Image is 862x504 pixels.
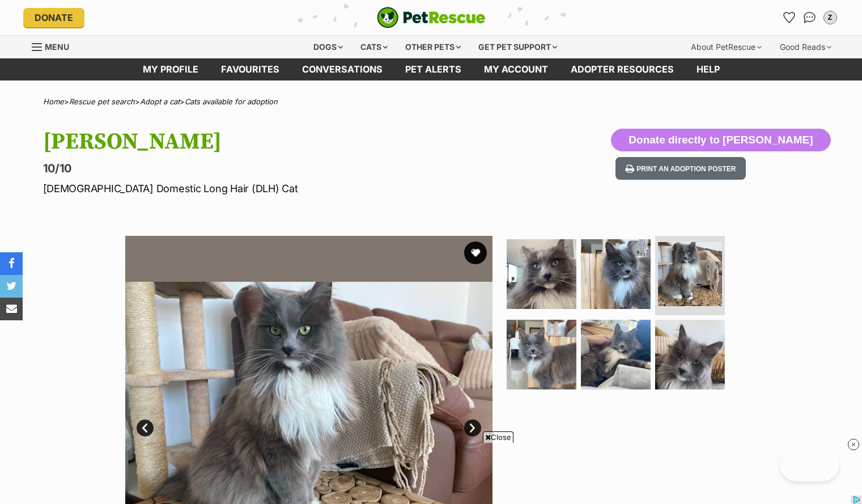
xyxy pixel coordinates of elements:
a: Prev [137,420,154,437]
img: Photo of Gus [655,320,725,389]
span: Close [483,431,513,443]
div: Dogs [305,36,351,58]
img: Photo of Gus [581,320,651,389]
a: Favourites [210,58,291,81]
a: Menu [32,36,77,56]
a: conversations [291,58,394,81]
a: Adopter resources [559,58,685,81]
a: PetRescue [377,7,486,28]
a: Favourites [780,9,799,27]
img: Photo of Gus [507,239,576,309]
button: My account [821,9,839,27]
a: Cats available for adoption [185,97,278,106]
button: favourite [464,242,487,264]
img: Photo of Gus [658,242,722,306]
a: Rescue pet search [69,97,135,106]
img: close_rtb.svg [848,439,859,450]
ul: Account quick links [780,9,839,27]
div: Good Reads [772,36,839,58]
img: Photo of Gus [507,320,576,389]
a: Conversations [801,9,819,27]
button: Donate directly to [PERSON_NAME] [611,129,830,151]
div: Get pet support [470,36,565,58]
img: Photo of Gus [581,239,651,309]
a: My account [473,58,559,81]
a: Home [43,97,64,106]
div: About PetRescue [683,36,770,58]
span: Menu [45,42,69,52]
button: Print an adoption poster [615,157,746,180]
a: Donate [23,8,84,27]
p: [DEMOGRAPHIC_DATA] Domestic Long Hair (DLH) Cat [43,181,523,196]
a: Pet alerts [394,58,473,81]
div: Other pets [397,36,469,58]
a: Adopt a cat [140,97,180,106]
a: Next [464,420,481,437]
a: My profile [131,58,210,81]
div: Cats [353,36,396,58]
p: 10/10 [43,160,523,176]
a: Help [685,58,731,81]
h1: [PERSON_NAME] [43,129,523,155]
img: logo-cat-932fe2b9b8326f06289b0f2fb663e598f794de774fb13d1741a6617ecf9a85b4.svg [377,7,486,28]
img: chat-41dd97257d64d25036548639549fe6c8038ab92f7586957e7f3b1b290dea8141.svg [804,12,816,23]
div: > > > [15,98,848,106]
div: Z [825,12,836,23]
